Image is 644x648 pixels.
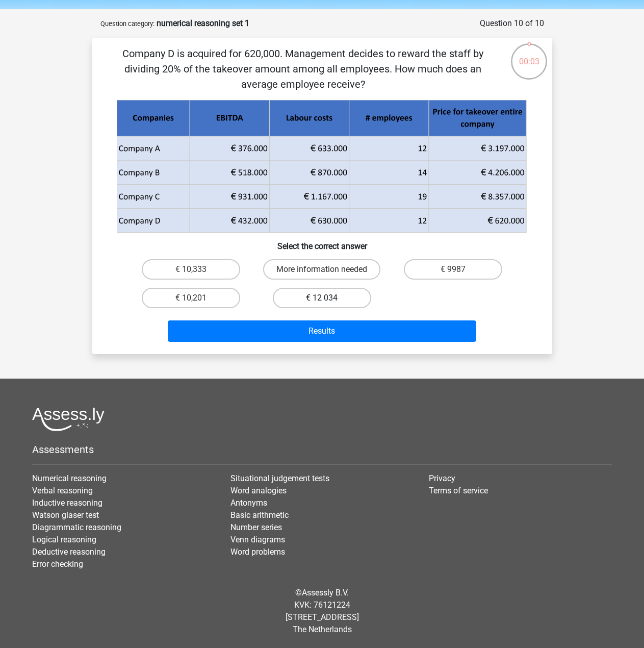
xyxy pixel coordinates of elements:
a: Number series [230,522,282,532]
a: Assessly B.V. [302,588,349,597]
label: More information needed [263,259,380,280]
a: Basic arithmetic [230,510,289,520]
a: Inductive reasoning [32,498,102,508]
label: € 12 034 [273,288,371,308]
a: Terms of service [429,486,488,495]
a: Venn diagrams [230,535,285,544]
div: © KVK: 76121224 [STREET_ADDRESS] The Netherlands [24,579,620,644]
a: Error checking [32,559,83,569]
a: Antonyms [230,498,267,508]
a: Deductive reasoning [32,547,106,557]
div: Question 10 of 10 [480,17,544,30]
a: Privacy [429,473,455,483]
img: Assessly logo [32,407,105,431]
p: Company D is acquired for 620,000. Management decides to reward the staff by dividing 20% ​​of th... [109,46,498,92]
h5: Assessments [32,443,612,456]
a: Situational judgement tests [230,473,329,483]
a: Numerical reasoning [32,473,107,483]
a: Watson glaser test [32,510,99,520]
button: Results [168,320,476,342]
a: Word analogies [230,486,287,495]
div: 00:03 [510,42,548,68]
label: € 9987 [404,259,502,280]
a: Logical reasoning [32,535,96,544]
label: € 10,333 [142,259,240,280]
strong: numerical reasoning set 1 [157,18,249,28]
small: Question category: [100,20,154,28]
a: Word problems [230,547,285,557]
h6: Select the correct answer [109,233,536,251]
a: Diagrammatic reasoning [32,522,121,532]
label: € 10,201 [142,288,240,308]
a: Verbal reasoning [32,486,93,495]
